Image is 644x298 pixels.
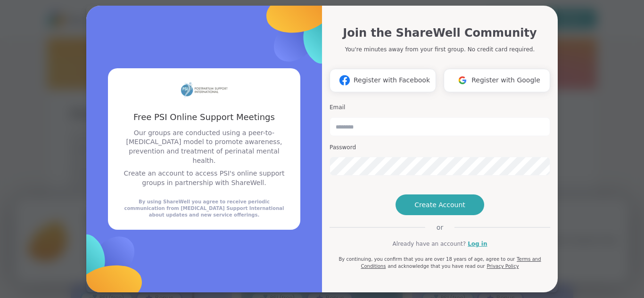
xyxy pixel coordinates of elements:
[454,72,471,89] img: ShareWell Logomark
[119,111,289,123] h3: Free PSI Online Support Meetings
[388,264,485,269] span: and acknowledge that you have read our
[392,240,466,248] span: Already have an account?
[468,240,487,248] a: Log in
[396,194,484,215] button: Create Account
[343,24,537,41] h1: Join the ShareWell Community
[119,169,289,187] p: Create an account to access PSI's online support groups in partnership with ShareWell.
[119,199,289,218] div: By using ShareWell you agree to receive periodic communication from [MEDICAL_DATA] Support Intern...
[471,75,540,85] span: Register with Google
[336,72,354,89] img: ShareWell Logomark
[487,264,519,269] a: Privacy Policy
[181,80,228,100] img: partner logo
[414,200,465,209] span: Create Account
[354,75,430,85] span: Register with Facebook
[339,257,515,262] span: By continuing, you confirm that you are over 18 years of age, agree to our
[330,69,436,92] button: Register with Facebook
[425,223,454,232] span: or
[330,144,550,152] h3: Password
[345,45,535,54] p: You're minutes away from your first group. No credit card required.
[330,104,550,112] h3: Email
[361,257,541,269] a: Terms and Conditions
[119,129,289,165] p: Our groups are conducted using a peer-to-[MEDICAL_DATA] model to promote awareness, prevention an...
[444,69,550,92] button: Register with Google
